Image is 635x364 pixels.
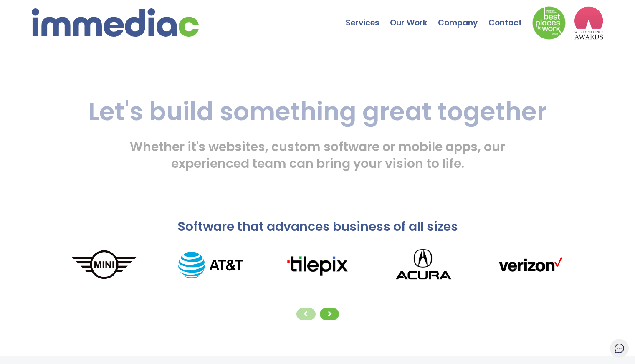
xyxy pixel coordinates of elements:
img: MINI_logo.png [51,249,157,281]
img: verizonLogo.png [477,253,583,276]
img: logo2_wea_nobg.webp [574,6,603,40]
img: AT%26T_logo.png [157,252,264,278]
img: Acura_logo.png [370,243,477,286]
a: Contact [488,2,532,31]
img: tilepixLogo.png [264,253,370,277]
span: Let's build something great together [88,94,547,129]
a: Company [438,2,488,31]
span: Whether it's websites, custom software or mobile apps, our experienced team can bring your vision... [130,138,505,172]
img: Down [532,6,566,40]
a: Our Work [390,2,438,31]
img: immediac [32,8,199,37]
span: Software that advances business of all sizes [177,217,458,235]
a: Services [346,2,390,31]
